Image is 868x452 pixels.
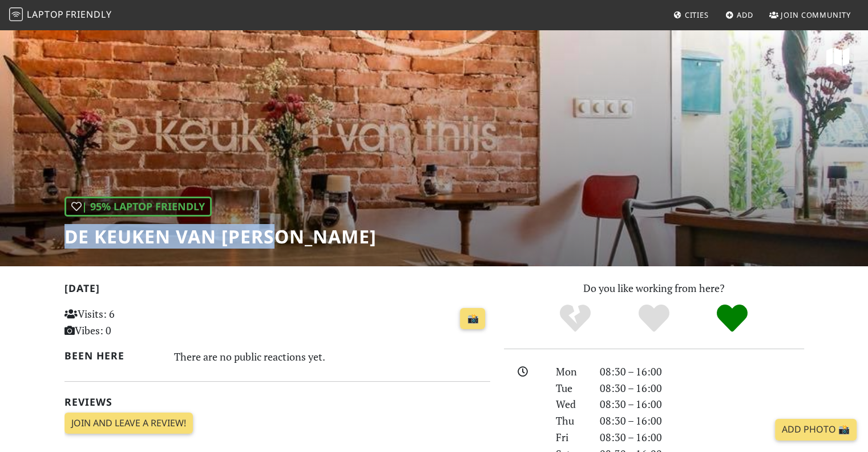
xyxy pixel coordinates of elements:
div: 08:30 – 16:00 [593,363,811,380]
div: Tue [549,380,592,397]
div: Fri [549,429,592,446]
div: Definitely! [693,303,772,334]
div: 08:30 – 16:00 [593,396,811,413]
div: Yes [615,303,693,334]
span: Add [737,10,753,20]
div: No [536,303,615,334]
a: Join and leave a review! [64,413,193,434]
img: LaptopFriendly [9,7,23,21]
div: 08:30 – 16:00 [593,413,811,429]
a: Cities [669,5,713,25]
div: Mon [549,363,592,380]
a: Add [721,5,758,25]
span: Cities [685,10,709,20]
div: There are no public reactions yet. [174,347,490,366]
div: Wed [549,396,592,413]
h2: [DATE] [64,282,490,299]
p: Do you like working from here? [504,280,804,297]
a: 📸 [460,308,485,330]
a: LaptopFriendly LaptopFriendly [9,5,112,25]
div: 08:30 – 16:00 [593,429,811,446]
a: Join Community [765,5,855,25]
p: Visits: 6 Vibes: 0 [64,306,197,339]
span: Join Community [781,10,851,20]
span: Friendly [66,8,111,21]
h1: De keuken van [PERSON_NAME] [64,226,377,247]
span: Laptop [27,8,64,21]
div: 08:30 – 16:00 [593,380,811,397]
div: Thu [549,413,592,429]
h2: Reviews [64,396,490,408]
h2: Been here [64,350,161,362]
div: | 95% Laptop Friendly [64,197,212,217]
